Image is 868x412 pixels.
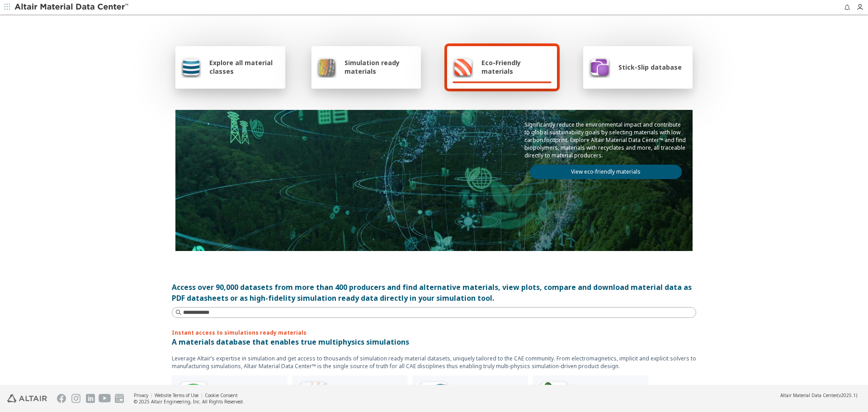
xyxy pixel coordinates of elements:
span: Altair Material Data Center [780,392,837,398]
div: Access over 90,000 datasets from more than 400 producers and find alternative materials, view plo... [172,282,696,303]
img: Altair Engineering [7,394,47,403]
p: A materials database that enables true multiphysics simulations [172,336,696,347]
span: Explore all material classes [209,58,280,76]
div: (v2025.1) [780,392,857,398]
img: Explore all material classes [181,56,201,78]
span: Simulation ready materials [344,58,415,76]
a: Website Terms of Use [155,392,198,398]
span: Stick-Slip database [618,63,682,71]
a: Cookie Consent [205,392,238,398]
img: Stick-Slip database [589,56,610,78]
img: Eco-Friendly materials [453,56,473,78]
span: Eco-Friendly materials [481,58,551,76]
p: Instant access to simulations ready materials [172,329,696,336]
a: Privacy [134,392,148,398]
p: Significantly reduce the environmental impact and contribute to global sustainability goals by se... [524,121,687,159]
img: Simulation ready materials [317,56,336,78]
div: © 2025 Altair Engineering, Inc. All Rights Reserved. [134,398,244,405]
a: View eco-friendly materials [530,165,682,179]
p: Leverage Altair’s expertise in simulation and get access to thousands of simulation ready materia... [172,355,696,370]
img: Altair Material Data Center [14,3,130,12]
